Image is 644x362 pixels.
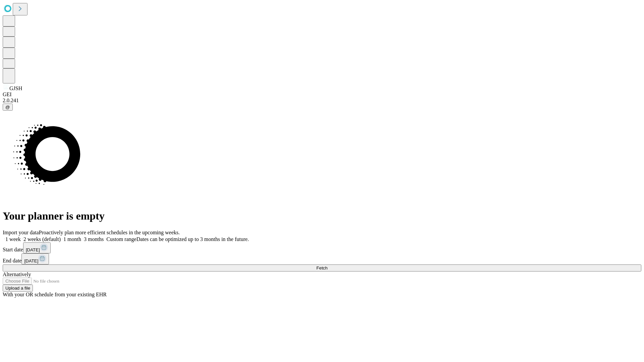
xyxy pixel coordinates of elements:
span: [DATE] [26,247,40,252]
span: Custom range [106,236,136,242]
button: [DATE] [23,242,51,253]
span: GJSH [9,85,22,91]
span: Alternatively [3,271,31,277]
div: 2.0.241 [3,98,641,104]
span: 3 months [84,236,104,242]
span: 1 month [63,236,81,242]
h1: Your planner is empty [3,210,641,222]
span: 2 weeks (default) [23,236,61,242]
div: End date [3,253,641,264]
span: Fetch [316,265,327,270]
span: @ [5,105,10,110]
div: Start date [3,242,641,253]
button: [DATE] [21,253,49,264]
button: @ [3,104,13,111]
span: Dates can be optimized up to 3 months in the future. [137,236,249,242]
span: Proactively plan more efficient schedules in the upcoming weeks. [39,230,180,235]
button: Upload a file [3,285,33,292]
div: GEI [3,92,641,98]
span: 1 week [5,236,21,242]
span: With your OR schedule from your existing EHR [3,292,107,297]
span: Import your data [3,230,39,235]
span: [DATE] [24,258,38,263]
button: Fetch [3,264,641,271]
